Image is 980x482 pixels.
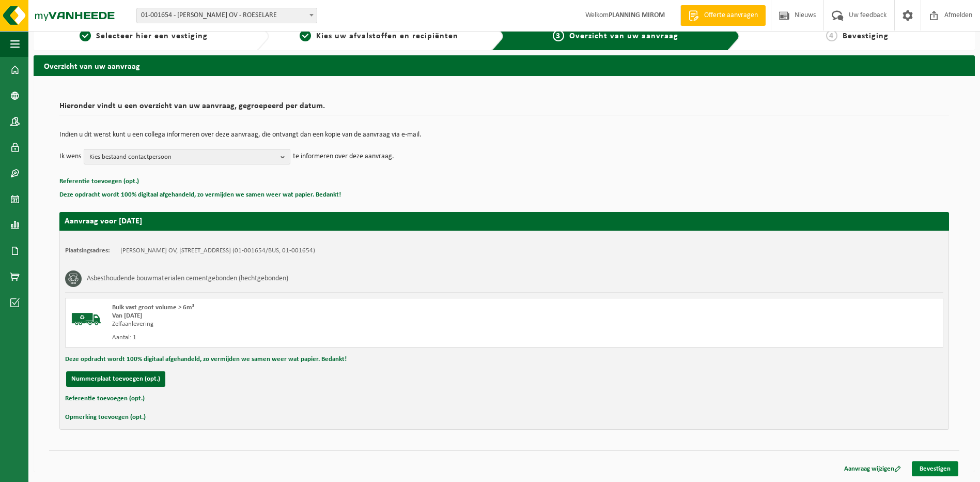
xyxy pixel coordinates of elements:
span: 2 [300,30,311,41]
button: Deze opdracht wordt 100% digitaal afgehandeld, zo vermijden we samen weer wat papier. Bedankt! [59,188,341,202]
a: 1Selecteer hier een vestiging [39,30,248,42]
strong: Aanvraag voor [DATE] [65,217,142,225]
span: 4 [826,30,837,41]
strong: Plaatsingsadres: [65,247,110,254]
span: Bulk vast groot volume > 6m³ [112,304,194,311]
span: 01-001654 - MIROM ROESELARE OV - ROESELARE [136,8,317,23]
strong: PLANNING MIROM [609,11,665,19]
img: BL-SO-LV.png [71,304,102,335]
button: Deze opdracht wordt 100% digitaal afgehandeld, zo vermijden we samen weer wat papier. Bedankt! [65,353,347,366]
h2: Overzicht van uw aanvraag [34,55,975,76]
p: Indien u dit wenst kunt u een collega informeren over deze aanvraag, die ontvangt dan een kopie v... [59,131,949,139]
span: Kies uw afvalstoffen en recipiënten [316,32,458,40]
button: Referentie toevoegen (opt.) [59,175,139,188]
span: 1 [80,30,91,41]
button: Referentie toevoegen (opt.) [65,392,145,405]
span: Selecteer hier een vestiging [96,32,208,40]
p: te informeren over deze aanvraag. [293,149,394,164]
span: 01-001654 - MIROM ROESELARE OV - ROESELARE [137,8,317,23]
span: 3 [553,30,564,41]
div: Aantal: 1 [112,334,546,342]
strong: Van [DATE] [112,312,142,319]
button: Opmerking toevoegen (opt.) [65,411,146,424]
button: Kies bestaand contactpersoon [84,149,290,164]
td: [PERSON_NAME] OV, [STREET_ADDRESS] (01-001654/BUS, 01-001654) [120,247,315,255]
a: Offerte aanvragen [680,5,766,26]
a: Bevestigen [912,461,958,476]
span: Bevestiging [843,32,889,40]
span: Offerte aanvragen [702,10,760,21]
button: Nummerplaat toevoegen (opt.) [66,371,165,387]
span: Overzicht van uw aanvraag [569,32,678,40]
a: 2Kies uw afvalstoffen en recipiënten [274,30,484,42]
span: Kies bestaand contactpersoon [89,149,276,165]
p: Ik wens [59,149,81,164]
h2: Hieronder vindt u een overzicht van uw aanvraag, gegroepeerd per datum. [59,102,949,116]
div: Zelfaanlevering [112,320,546,328]
a: Aanvraag wijzigen [836,461,909,476]
h3: Asbesthoudende bouwmaterialen cementgebonden (hechtgebonden) [87,270,288,287]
